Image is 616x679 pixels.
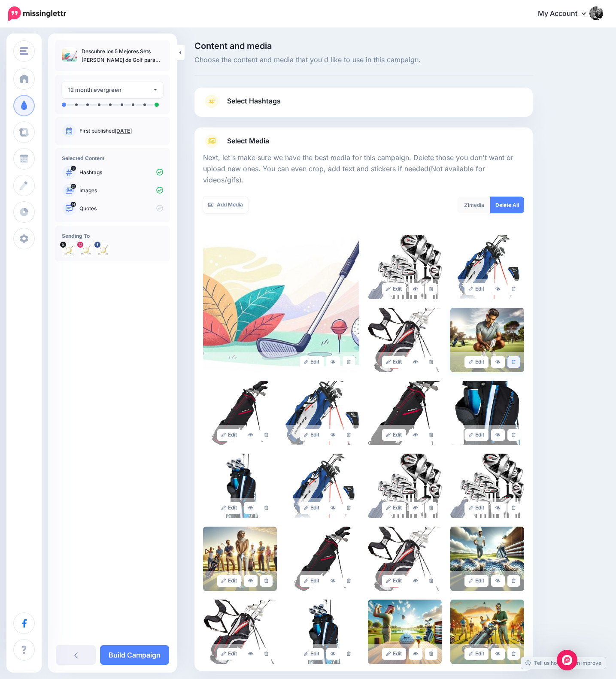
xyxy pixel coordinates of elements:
[285,381,359,445] img: 3e139e615518ba930a4d9125957df054_large.jpg
[203,600,277,664] img: 177925f19784c29dc5de2698527e3850_large.jpg
[203,134,524,148] a: Select Media
[521,657,606,669] a: Tell us how we can improve
[464,283,489,295] a: Edit
[96,243,110,257] img: 300252868_100899339418520_7005153984606447245_n-bsa121978.png
[203,235,359,372] img: 36046d05162e5da46da5dc0a77deb745_large.jpg
[203,381,277,445] img: 1e5621505f14fbba2d6574d3ff80b041_large.jpg
[203,197,248,213] a: Add Media
[529,3,603,24] a: My Account
[217,575,242,587] a: Edit
[490,197,524,213] a: Delete All
[194,55,533,66] span: Choose the content and media that you'd like to use in this campaign.
[62,47,77,63] img: 36046d05162e5da46da5dc0a77deb745_thumb.jpg
[464,502,489,514] a: Edit
[382,356,407,368] a: Edit
[382,283,407,295] a: Edit
[450,600,524,664] img: 734d0c5c98651fb6f8b9b849efb2ea1e_large.jpg
[464,575,489,587] a: Edit
[464,648,489,660] a: Edit
[300,429,324,441] a: Edit
[368,235,442,299] img: 0b105080f466a85d030823c785ed254a_large.jpg
[382,575,407,587] a: Edit
[368,454,442,518] img: b15d3620742d8a8bbdda21f64649534d_large.jpg
[79,243,93,257] img: 300388369_763658874878477_6472138661992220358_n-bsa121985.jpg
[62,243,76,257] img: lYq7frVk-69495.jpg
[62,233,163,239] h4: Sending To
[79,205,163,212] p: Quotes
[300,648,324,660] a: Edit
[368,308,442,372] img: 96c6f885f862fea0bc610b67c3d136d6_large.jpg
[227,95,281,107] span: Select Hashtags
[368,527,442,591] img: 300e05a643fb21cce109cae3c511078b_large.jpg
[557,650,577,670] div: Open Intercom Messenger
[203,454,277,518] img: b323f765aabcc10dd6b271aacde5a0a5_large.jpg
[450,381,524,445] img: 69a96bec4c2563275c1c41af9a5a66ff_large.jpg
[227,135,269,147] span: Select Media
[285,454,359,518] img: e74e996ad1e0abfb3aa95554deffe27e_large.jpg
[203,94,524,117] a: Select Hashtags
[115,127,132,134] a: [DATE]
[82,47,163,64] p: Descubre los 5 Mejores Sets [PERSON_NAME] de Golf para Principiantes en 2025
[300,575,324,587] a: Edit
[203,527,277,591] img: 36bd50649dc1d7b0e33fa3a90dc04743_large.jpg
[368,381,442,445] img: a954db49474093562b897dd0bc8394ca_large.jpg
[203,148,524,664] div: Select Media
[194,42,533,50] span: Content and media
[20,47,28,55] img: menu.png
[382,502,407,514] a: Edit
[8,6,66,21] img: Missinglettr
[203,152,524,186] p: Next, let's make sure we have the best media for this campaign. Delete those you don't want or up...
[458,197,491,213] div: media
[450,235,524,299] img: 0ac8f037e97ada923c5eff0a369ea8b0_large.jpg
[71,184,76,189] span: 21
[217,648,242,660] a: Edit
[79,127,163,135] p: First published
[464,202,469,208] span: 21
[450,454,524,518] img: 11b77112f3d8891bc51a23f82229d216_large.jpg
[79,169,163,176] p: Hashtags
[71,166,76,171] span: 3
[464,429,489,441] a: Edit
[450,527,524,591] img: d164a8447a57b22e5f925fa9349e73a5_large.jpg
[285,600,359,664] img: 4736380acd452115217a38b019a7c60e_large.jpg
[300,502,324,514] a: Edit
[68,85,153,95] div: 12 month evergreen
[464,356,489,368] a: Edit
[71,202,76,207] span: 14
[285,527,359,591] img: df02adfb5e7db0fd39273c6c8c6444cc_large.jpg
[300,356,324,368] a: Edit
[79,187,163,194] p: Images
[368,600,442,664] img: 82fc7eb0494f2b853d98e546121a2496_large.jpg
[450,308,524,372] img: 8ed1bcc6ab4aea95df212bab54779e7a_large.jpg
[382,429,407,441] a: Edit
[62,155,163,161] h4: Selected Content
[382,648,407,660] a: Edit
[217,502,242,514] a: Edit
[217,429,242,441] a: Edit
[62,82,163,98] button: 12 month evergreen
